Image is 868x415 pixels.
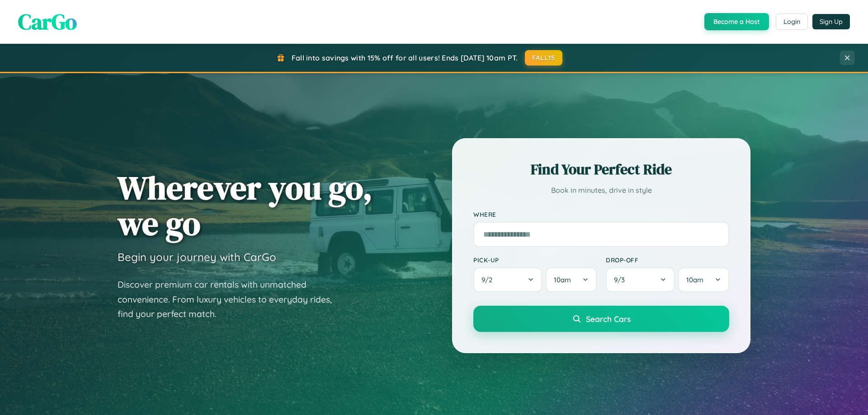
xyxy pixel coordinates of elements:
[606,256,729,264] label: Drop-off
[473,267,542,292] button: 9/2
[812,14,850,29] button: Sign Up
[614,275,629,284] span: 9 / 3
[473,306,729,332] button: Search Cars
[118,250,276,264] h3: Begin your journey with CarGo
[678,267,729,292] button: 10am
[546,267,597,292] button: 10am
[473,210,729,218] label: Where
[606,267,675,292] button: 9/3
[525,50,563,65] button: FALL15
[118,277,344,322] p: Discover premium car rentals with unmatched convenience. From luxury vehicles to everyday rides, ...
[473,184,729,197] p: Book in minutes, drive in style
[776,14,808,30] button: Login
[18,7,77,37] span: CarGo
[473,256,597,264] label: Pick-up
[586,314,631,324] span: Search Cars
[292,53,518,62] span: Fall into savings with 15% off for all users! Ends [DATE] 10am PT.
[554,275,571,284] span: 10am
[473,159,729,179] h2: Find Your Perfect Ride
[481,275,497,284] span: 9 / 2
[704,13,769,30] button: Become a Host
[686,275,703,284] span: 10am
[118,170,373,241] h1: Wherever you go, we go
